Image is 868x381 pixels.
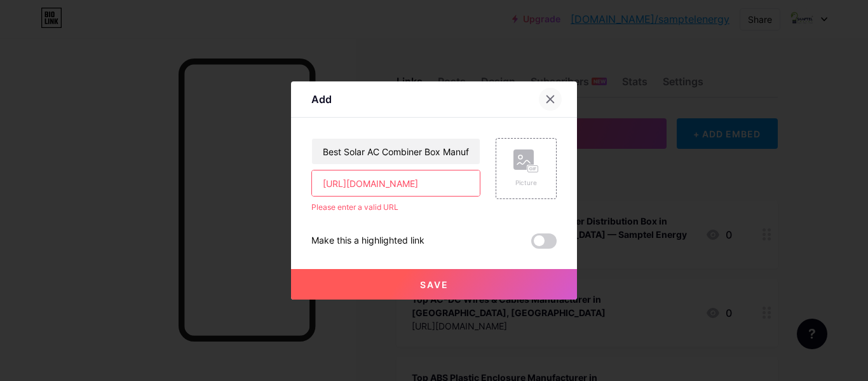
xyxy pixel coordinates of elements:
[420,279,449,290] span: Save
[312,170,480,196] input: URL
[311,92,332,107] div: Add
[312,139,480,164] input: Title
[311,202,480,213] div: Please enter a valid URL
[291,269,577,300] button: Save
[311,233,424,249] div: Make this a highlighted link
[513,178,539,188] div: Picture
